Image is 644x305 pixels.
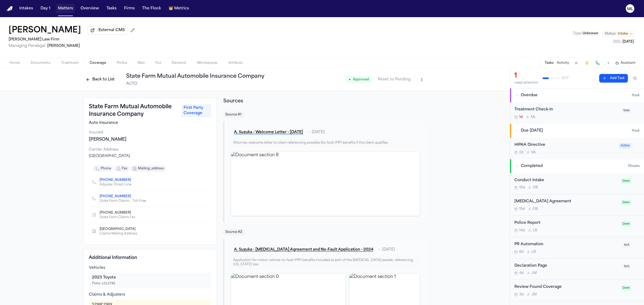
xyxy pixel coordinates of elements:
span: M L [531,150,536,155]
span: N/A [623,264,631,269]
span: AUTO [126,81,137,87]
button: Activity [557,61,569,65]
span: Documents [31,61,50,65]
span: Todo [621,108,631,113]
span: [GEOGRAPHIC_DATA] [100,227,136,231]
div: Open task: HIPAA Directive [510,138,644,159]
span: 1d [519,115,523,119]
div: Claims & Adjusters [89,292,211,297]
button: Add Task [599,74,628,83]
div: State Farm Claims Fax [100,215,135,220]
h2: [PERSON_NAME] Law Firm [9,36,137,43]
button: External CMS [87,26,128,35]
span: Mail [138,61,145,65]
div: need attention [514,81,538,85]
h1: [PERSON_NAME] [9,26,81,35]
h1: State Farm Mutual Automobile Insurance Company [126,73,264,80]
a: Firms [122,4,137,13]
a: Tasks [104,4,119,13]
div: Conduct Intake [514,177,618,184]
button: Intakes [17,4,35,13]
div: Review Found Coverage [514,284,618,290]
div: Open task: Review Found Coverage [510,280,644,301]
span: 1 task [632,129,640,133]
span: Metrics [174,6,189,11]
button: Create Immediate Task [583,59,591,67]
span: First Party Coverage [181,104,211,117]
span: Source # 1 [223,111,244,118]
span: 2d [519,150,523,155]
span: [DATE] [312,130,325,135]
span: Due [DATE] [521,128,543,133]
button: Due [DATE]1task [510,124,644,138]
span: Managing Paralegal: [9,44,46,48]
button: Edit matter name [9,26,81,35]
span: Overdue [521,93,537,98]
div: 1 [514,72,538,80]
span: 3d [519,292,524,297]
span: 4d [519,271,524,275]
span: Assistant [621,61,635,65]
div: View document section 8 [231,152,420,216]
a: Home [6,6,13,11]
span: N/A [623,243,631,248]
span: 6 / 17 [562,76,569,80]
div: Police Report [514,220,618,226]
button: Matters [56,4,75,13]
button: Completed15tasks [510,159,644,173]
span: D B [533,185,538,190]
button: Hide completed tasks (⌘⇧H) [630,74,640,83]
span: 15d [519,185,525,190]
button: A. Suzuka - [MEDICAL_DATA] Agreement and No-Fault Application - 2024 [231,245,376,255]
h2: Sources [223,98,427,105]
h4: Additional Information [89,255,211,261]
a: [PHONE_NUMBER] [100,194,131,199]
span: L B [533,228,537,233]
span: 1 task [632,93,640,98]
span: J M [532,292,537,297]
div: Open task: Conduct Intake [510,173,644,195]
span: D B [533,207,538,211]
span: M L [531,115,536,119]
button: Overdue1task [510,88,644,102]
button: crownMetrics [166,4,191,13]
div: Open task: PR Automation [510,237,644,259]
button: Edit Type: Unknown [572,31,600,36]
button: Change status from Intake [602,31,635,37]
button: Edit DOL: 2025-09-06 [612,39,635,44]
div: State Farm Claims – Toll-Free [100,199,146,203]
span: phone [101,166,111,171]
span: Police [117,61,127,65]
button: Back to List [83,75,117,84]
button: Assistant [615,61,635,65]
span: J M [532,271,537,275]
span: Auto Insurance [89,120,118,126]
div: HIPAA Directive [514,142,616,148]
span: Done [621,221,631,226]
h3: State Farm Mutual Automobile Insurance Company [89,103,178,118]
span: Type : [573,32,582,35]
div: Open task: Police Report [510,216,644,237]
span: crown [169,6,173,11]
span: Coverage [90,61,106,65]
span: 15 task s [628,164,640,168]
button: Overview [78,4,101,13]
div: 2023 Toyota [92,275,208,280]
span: ● [349,77,351,82]
img: Document section 8 [231,152,420,216]
div: [PERSON_NAME] [89,136,211,143]
span: Intake [618,32,628,36]
a: [PHONE_NUMBER] [100,178,131,182]
span: Artifacts [228,61,243,65]
button: fax [114,165,129,172]
div: Claims Mailing Address [100,232,140,236]
span: [DATE] [623,40,634,43]
a: The Flock [140,4,163,13]
div: Attorney welcome letter to client referencing possible No-fault (PIP) benefits if the client qual... [231,139,391,146]
div: [GEOGRAPHIC_DATA] [89,154,211,159]
button: Day 1 [38,4,53,13]
span: [PERSON_NAME] [47,44,80,48]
